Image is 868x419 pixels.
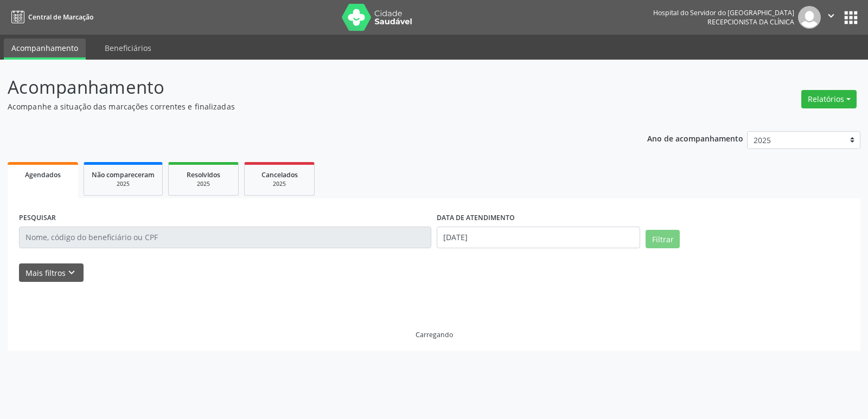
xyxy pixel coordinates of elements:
[187,170,220,179] span: Resolvidos
[437,210,515,227] label: DATA DE ATENDIMENTO
[19,263,84,282] button: Mais filtroskeyboard_arrow_down
[28,12,93,22] span: Central de Marcação
[8,101,604,112] p: Acompanhe a situação das marcações correntes e finalizadas
[92,170,155,179] span: Não compareceram
[97,38,159,57] a: Beneficiários
[25,170,61,179] span: Agendados
[647,131,743,145] p: Ano de acompanhamento
[798,6,821,29] img: img
[252,180,307,188] div: 2025
[92,180,155,188] div: 2025
[841,8,860,27] button: apps
[821,6,841,29] button: 
[707,17,794,27] span: Recepcionista da clínica
[261,170,298,179] span: Cancelados
[66,267,78,279] i: keyboard_arrow_down
[176,180,231,188] div: 2025
[437,227,640,248] input: Selecione um intervalo
[4,38,86,60] a: Acompanhamento
[8,8,93,26] a: Central de Marcação
[801,90,857,108] button: Relatórios
[646,230,680,248] button: Filtrar
[19,227,431,248] input: Nome, código do beneficiário ou CPF
[653,8,794,17] div: Hospital do Servidor do [GEOGRAPHIC_DATA]
[19,210,56,227] label: PESQUISAR
[825,10,837,22] i: 
[8,74,604,101] p: Acompanhamento
[416,330,453,339] div: Carregando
